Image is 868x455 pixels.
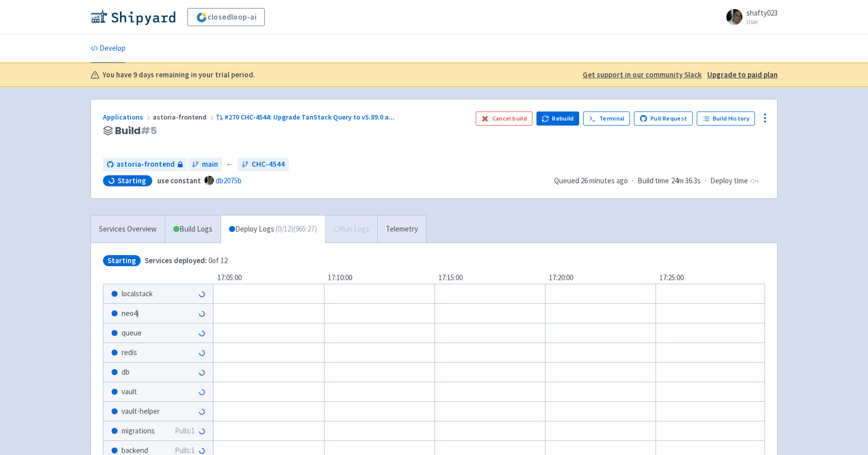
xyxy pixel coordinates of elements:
[581,176,628,185] time: 26 minutes ago
[90,35,126,63] a: Develop
[175,425,195,437] span: Pulls: 1
[221,215,325,243] a: Deploy Logs (0/12)(965:27)
[122,347,137,359] span: redis
[435,272,545,284] div: 17:15:00
[102,69,255,81] b: You have 9 days remaining in your trial period.
[554,176,628,185] span: Queued
[122,406,160,417] span: vault-helper
[225,112,395,122] span: #270 CHC-4544: Upgrade TanStack Query to v5.89.0 a ...
[720,9,778,25] a: shafty023 User
[202,159,218,170] span: main
[583,70,702,79] u: Get support in our community Slack
[276,223,317,235] span: ( 0 / 12 ) (965:27)
[157,176,201,185] strong: use constant
[554,175,765,187] div: · ·
[141,124,157,138] span: # 5
[656,272,766,284] div: 17:25:00
[188,158,222,171] a: main
[637,175,669,187] span: Build time
[91,215,165,243] a: Services Overview
[118,176,146,186] span: Starting
[122,308,139,319] span: neo4j
[153,112,216,122] span: astoria-frontend
[122,327,142,339] span: queue
[634,111,693,126] a: Pull Request
[583,111,630,126] a: Terminal
[165,215,221,243] a: Build Logs
[545,272,656,284] div: 17:20:00
[476,111,532,126] button: Cancel build
[213,272,324,284] div: 17:05:00
[583,69,702,81] a: Get support in our community Slack
[122,288,153,300] span: localstack
[187,8,265,26] a: closedloop-ai
[115,125,157,137] span: Build
[707,70,778,79] u: Upgrade to paid plan
[215,176,242,185] a: db2075b
[122,425,155,437] span: migrations
[746,19,778,25] small: User
[103,112,153,122] a: Applications
[90,9,175,25] img: Shipyard logo
[671,175,701,187] span: 24m 36.3s
[238,158,289,171] a: CHC-4544
[377,215,426,243] a: Telemetry
[226,159,234,170] span: ←
[710,175,748,187] span: Deploy time
[536,111,580,126] button: Rebuild
[252,159,285,170] span: CHC-4544
[697,111,755,126] a: Build History
[117,159,175,170] span: astoria-frontend
[103,158,187,171] a: astoria-frontend
[122,367,130,378] span: db
[746,8,778,18] span: shafty023
[103,255,141,267] span: Starting
[324,272,435,284] div: 17:10:00
[145,256,207,265] span: Services deployed:
[750,175,759,187] span: -:--
[122,386,137,398] span: vault
[145,255,228,267] span: 0 of 12
[216,112,396,122] a: #270 CHC-4544: Upgrade TanStack Query to v5.89.0 a...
